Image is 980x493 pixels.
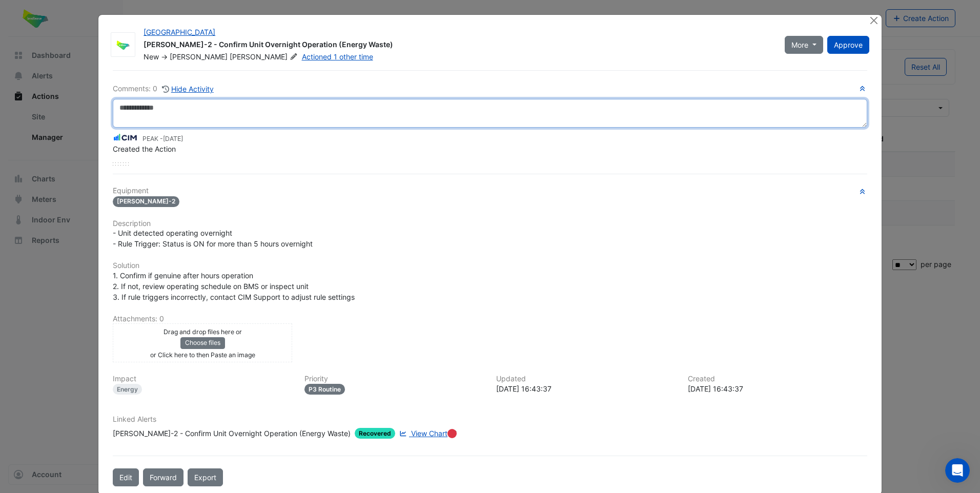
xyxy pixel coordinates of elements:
span: [PERSON_NAME] [230,52,299,62]
div: Energy [113,384,142,395]
h6: Priority [304,375,484,383]
span: [PERSON_NAME] [170,52,228,61]
div: [PERSON_NAME]-2 - Confirm Unit Overnight Operation (Energy Waste) [144,39,772,52]
h6: Solution [113,261,867,270]
h6: Description [113,219,867,228]
a: Export [188,468,223,486]
span: More [791,39,808,50]
img: CIM [113,132,138,143]
small: or Click here to then Paste an image [150,351,255,359]
iframe: Intercom live chat [945,458,970,483]
span: New [144,52,159,61]
small: Drag and drop files here or [164,328,242,336]
button: Edit [113,468,139,486]
span: Approve [834,40,863,49]
small: PEAK - [142,134,183,143]
div: P3 Routine [304,384,345,395]
button: More [785,36,823,54]
span: 2025-08-10 16:43:37 [163,135,183,142]
div: [DATE] 16:43:37 [496,383,676,394]
h6: Updated [496,375,676,383]
h6: Linked Alerts [113,415,867,424]
div: Tooltip anchor [447,429,457,438]
button: Choose files [180,337,225,348]
span: View Chart [411,429,447,438]
div: [PERSON_NAME]-2 - Confirm Unit Overnight Operation (Energy Waste) [113,428,351,439]
span: -> [161,52,168,61]
h6: Created [688,375,867,383]
span: [PERSON_NAME]-2 [113,196,179,207]
div: Comments: 0 [113,83,214,95]
button: Hide Activity [161,83,214,95]
button: Approve [827,36,869,54]
span: Created the Action [113,145,176,153]
span: Recovered [355,428,395,439]
h6: Attachments: 0 [113,315,867,323]
h6: Impact [113,375,292,383]
button: Forward [143,468,183,486]
img: Lendlease Retail [111,40,135,50]
div: [DATE] 16:43:37 [688,383,867,394]
h6: Equipment [113,187,867,195]
button: Close [869,15,880,26]
a: View Chart [397,428,447,439]
a: [GEOGRAPHIC_DATA] [144,28,215,36]
span: 1. Confirm if genuine after hours operation 2. If not, review operating schedule on BMS or inspec... [113,271,355,301]
span: - Unit detected operating overnight - Rule Trigger: Status is ON for more than 5 hours overnight [113,229,313,248]
a: Actioned 1 other time [302,52,373,61]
